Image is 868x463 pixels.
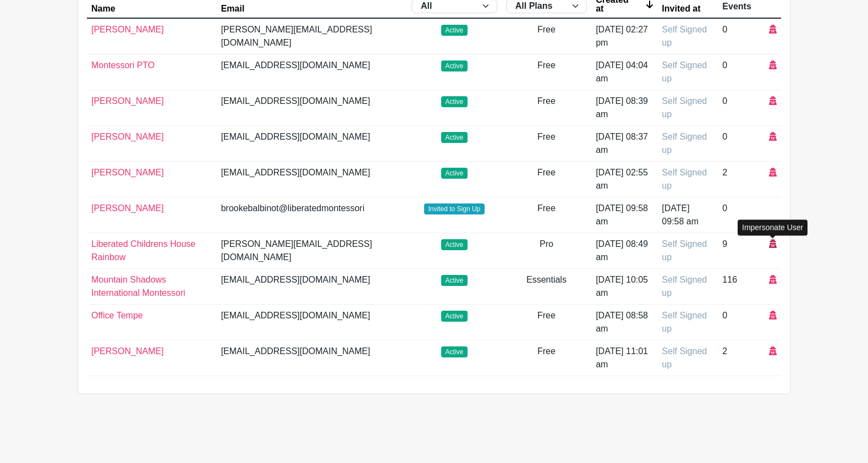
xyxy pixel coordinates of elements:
[591,233,657,269] td: [DATE] 08:49 am
[91,4,212,13] a: Name
[591,90,657,126] td: [DATE] 08:39 am
[217,269,407,305] td: [EMAIL_ADDRESS][DOMAIN_NAME]
[662,132,707,155] span: Self Signed up
[718,90,765,126] td: 0
[718,197,765,233] td: 0
[217,340,407,376] td: [EMAIL_ADDRESS][DOMAIN_NAME]
[502,126,591,162] td: Free
[441,275,468,286] span: Active
[662,4,713,13] a: Invited at
[91,239,195,262] a: Liberated Childrens House Rainbow
[662,239,707,262] span: Self Signed up
[662,25,707,47] span: Self Signed up
[441,60,468,71] span: Active
[91,203,164,213] a: [PERSON_NAME]
[91,96,164,106] a: [PERSON_NAME]
[217,233,407,269] td: [PERSON_NAME][EMAIL_ADDRESS][DOMAIN_NAME]
[441,346,468,357] span: Active
[91,60,155,70] a: Montessori PTO
[662,96,707,119] span: Self Signed up
[738,219,807,235] div: Impersonate User
[591,305,657,340] td: [DATE] 08:58 am
[591,126,657,162] td: [DATE] 08:37 am
[502,233,591,269] td: Pro
[441,311,468,322] span: Active
[217,18,407,54] td: [PERSON_NAME][EMAIL_ADDRESS][DOMAIN_NAME]
[502,90,591,126] td: Free
[591,269,657,305] td: [DATE] 10:05 am
[662,311,707,333] span: Self Signed up
[718,305,765,340] td: 0
[221,4,403,13] a: Email
[217,126,407,162] td: [EMAIL_ADDRESS][DOMAIN_NAME]
[502,340,591,376] td: Free
[718,233,765,269] td: 9
[441,96,468,107] span: Active
[441,25,468,36] span: Active
[591,162,657,197] td: [DATE] 02:55 am
[591,18,657,54] td: [DATE] 02:27 pm
[662,60,707,83] span: Self Signed up
[91,275,185,297] a: Mountain Shadows International Montessori
[502,18,591,54] td: Free
[91,132,164,141] a: [PERSON_NAME]
[662,275,707,297] span: Self Signed up
[502,197,591,233] td: Free
[718,54,765,90] td: 0
[718,18,765,54] td: 0
[662,346,707,369] span: Self Signed up
[718,162,765,197] td: 2
[441,132,468,143] span: Active
[591,54,657,90] td: [DATE] 04:04 am
[441,168,468,179] span: Active
[91,311,143,320] a: Office Tempe
[502,269,591,305] td: Essentials
[718,269,765,305] td: 116
[718,126,765,162] td: 0
[591,340,657,376] td: [DATE] 11:01 am
[657,197,718,233] td: [DATE] 09:58 am
[217,305,407,340] td: [EMAIL_ADDRESS][DOMAIN_NAME]
[91,4,116,13] div: Name
[91,168,164,177] a: [PERSON_NAME]
[591,197,657,233] td: [DATE] 09:58 am
[502,54,591,90] td: Free
[217,197,407,233] td: brookebalbinot@liberatedmontessori
[502,305,591,340] td: Free
[221,4,245,13] div: Email
[441,239,468,250] span: Active
[662,168,707,190] span: Self Signed up
[217,162,407,197] td: [EMAIL_ADDRESS][DOMAIN_NAME]
[424,203,485,214] span: Invited to Sign Up
[718,340,765,376] td: 2
[502,162,591,197] td: Free
[91,25,164,34] a: [PERSON_NAME]
[662,4,700,13] div: Invited at
[217,54,407,90] td: [EMAIL_ADDRESS][DOMAIN_NAME]
[217,90,407,126] td: [EMAIL_ADDRESS][DOMAIN_NAME]
[91,346,164,356] a: [PERSON_NAME]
